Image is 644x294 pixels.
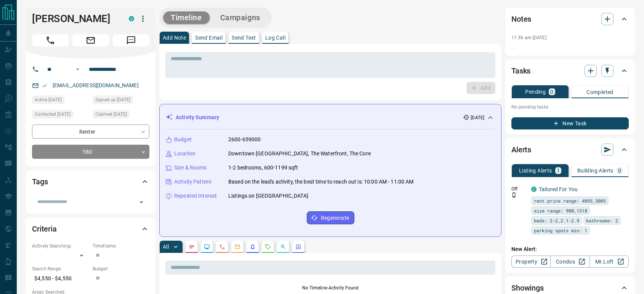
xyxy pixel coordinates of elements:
[511,13,531,25] h2: Notes
[32,173,149,191] div: Tags
[511,65,530,77] h2: Tasks
[136,197,147,208] button: Open
[32,220,149,238] div: Criteria
[232,35,256,40] p: Send Text
[511,62,629,80] div: Tasks
[511,282,544,294] h2: Showings
[471,114,484,121] p: [DATE]
[163,35,186,40] p: Add Note
[72,34,109,46] span: Email
[228,192,308,200] p: Listings on [GEOGRAPHIC_DATA]
[195,35,223,40] p: Send Email
[531,187,537,192] div: condos.ca
[174,192,217,200] p: Repeated Interest
[165,284,495,291] p: No Timeline Activity Found
[213,11,268,24] button: Campaigns
[93,110,149,121] div: Mon Aug 11 2025
[265,244,271,250] svg: Requests
[228,178,414,186] p: Based on the lead's activity, the best time to reach out is: 10:00 AM - 11:00 AM
[174,178,211,186] p: Activity Pattern
[557,168,560,173] p: 1
[113,34,149,46] span: Message
[280,244,286,250] svg: Opportunities
[586,217,618,224] span: bathrooms: 2
[511,101,629,113] p: No pending tasks
[534,197,606,205] span: rent price range: 4095,5005
[32,176,48,188] h2: Tags
[32,243,89,249] p: Actively Searching:
[204,244,210,250] svg: Lead Browsing Activity
[163,244,169,249] p: All
[265,35,285,40] p: Log Call
[174,150,195,158] p: Location
[577,168,614,173] p: Building Alerts
[511,256,551,268] a: Property
[228,150,371,158] p: Downtown [GEOGRAPHIC_DATA], The Waterfront, The Core
[228,164,298,172] p: 1-2 bedrooms, 600-1199 sqft
[511,43,629,51] p: .
[511,35,546,40] p: 11:36 am [DATE]
[32,125,149,139] div: Renter
[174,164,207,172] p: Size & Rooms
[35,96,62,104] span: Active [DATE]
[32,110,89,121] div: Mon Aug 11 2025
[511,245,629,253] p: New Alert:
[525,89,546,94] p: Pending
[95,96,130,104] span: Signed up [DATE]
[32,96,89,106] div: Mon Aug 11 2025
[166,110,495,125] div: Activity Summary[DATE]
[534,207,587,214] span: size range: 900,1318
[93,243,149,249] p: Timeframe:
[511,192,517,198] svg: Push Notification Only
[32,145,149,159] div: TBD
[95,110,127,118] span: Claimed [DATE]
[539,186,578,192] a: Tailored For You
[73,65,82,74] button: Open
[519,168,552,173] p: Listing Alerts
[618,168,621,173] p: 0
[586,89,614,95] p: Completed
[174,136,192,144] p: Budget
[53,82,139,88] a: [EMAIL_ADDRESS][DOMAIN_NAME]
[93,265,149,272] p: Budget:
[32,272,89,285] p: $4,550 - $4,550
[234,244,240,250] svg: Emails
[32,265,89,272] p: Search Range:
[534,217,579,224] span: beds: 2-2,2.1-2.9
[550,256,590,268] a: Condos
[189,244,195,250] svg: Notes
[511,185,527,192] p: Off
[219,244,225,250] svg: Calls
[511,144,531,156] h2: Alerts
[32,223,57,235] h2: Criteria
[550,89,553,94] p: 0
[42,83,47,88] svg: Email Verified
[176,113,219,121] p: Activity Summary
[590,256,629,268] a: Mr.Loft
[35,110,70,118] span: Contacted [DATE]
[511,117,629,129] button: New Task
[295,244,301,250] svg: Agent Actions
[129,16,134,21] div: condos.ca
[511,10,629,28] div: Notes
[93,96,149,106] div: Mon Aug 11 2025
[32,34,69,46] span: Call
[307,211,354,224] button: Regenerate
[228,136,261,144] p: 2600-659000
[32,13,117,25] h1: [PERSON_NAME]
[163,11,210,24] button: Timeline
[511,141,629,159] div: Alerts
[250,244,256,250] svg: Listing Alerts
[534,227,587,234] span: parking spots min: 1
